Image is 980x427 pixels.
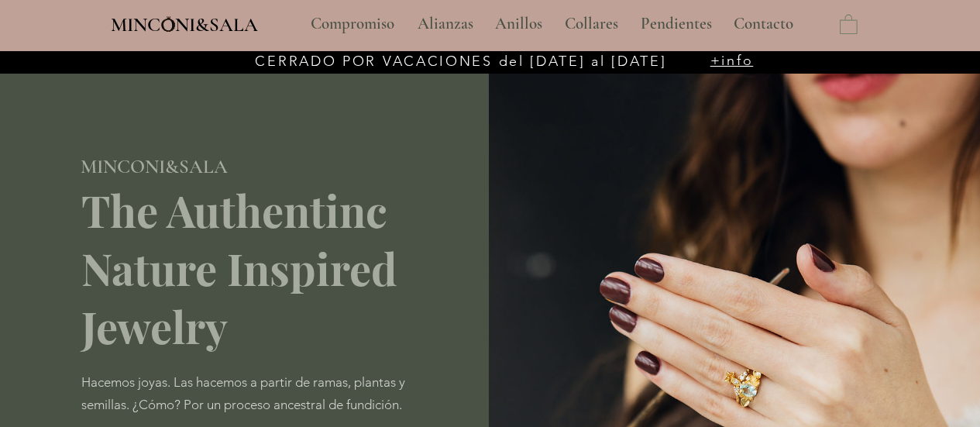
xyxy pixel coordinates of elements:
[483,5,553,43] a: Anillos
[299,5,406,43] a: Compromiso
[633,5,720,43] p: Pendientes
[269,5,836,43] nav: Sitio
[487,5,550,43] p: Anillos
[553,5,629,43] a: Collares
[557,5,626,43] p: Collares
[81,152,228,177] a: MINCONI&SALA
[111,10,258,36] a: MINCONI&SALA
[81,374,405,412] span: Hacemos joyas. Las hacemos a partir de ramas, plantas y semillas. ¿Cómo? Por un proceso ancestral...
[406,5,483,43] a: Alianzas
[722,5,806,43] a: Contacto
[726,5,801,43] p: Contacto
[81,181,397,355] span: The Authentinc Nature Inspired Jewelry
[111,13,258,36] span: MINCONI&SALA
[303,5,402,43] p: Compromiso
[410,5,481,43] p: Alianzas
[629,5,722,43] a: Pendientes
[162,16,175,32] img: Minconi Sala
[81,155,228,178] span: MINCONI&SALA
[255,53,666,70] span: CERRADO POR VACACIONES del [DATE] al [DATE]
[710,52,754,69] a: +info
